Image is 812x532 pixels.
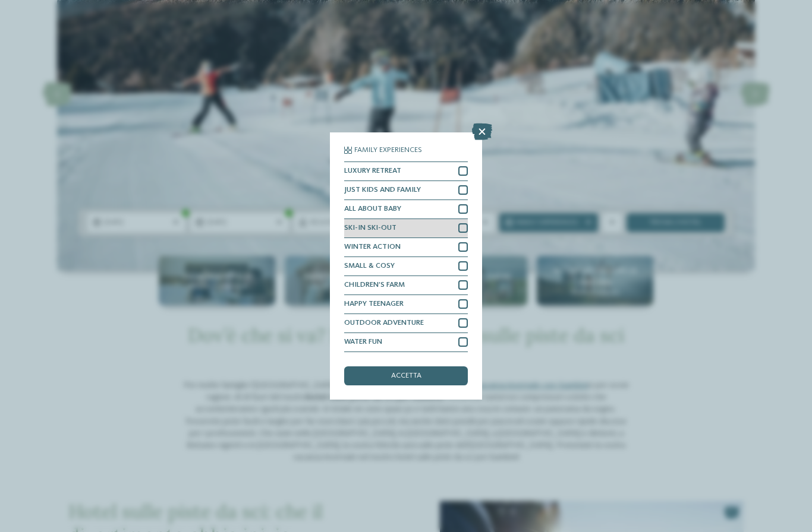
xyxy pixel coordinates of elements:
span: Family Experiences [354,147,422,154]
span: JUST KIDS AND FAMILY [344,186,421,194]
span: WATER FUN [344,338,382,346]
span: CHILDREN’S FARM [344,281,405,289]
span: accetta [391,372,421,380]
span: HAPPY TEENAGER [344,300,404,308]
span: OUTDOOR ADVENTURE [344,319,424,327]
span: WINTER ACTION [344,243,401,251]
span: SKI-IN SKI-OUT [344,224,396,232]
span: SMALL & COSY [344,262,395,270]
span: ALL ABOUT BABY [344,205,401,213]
span: LUXURY RETREAT [344,167,401,175]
